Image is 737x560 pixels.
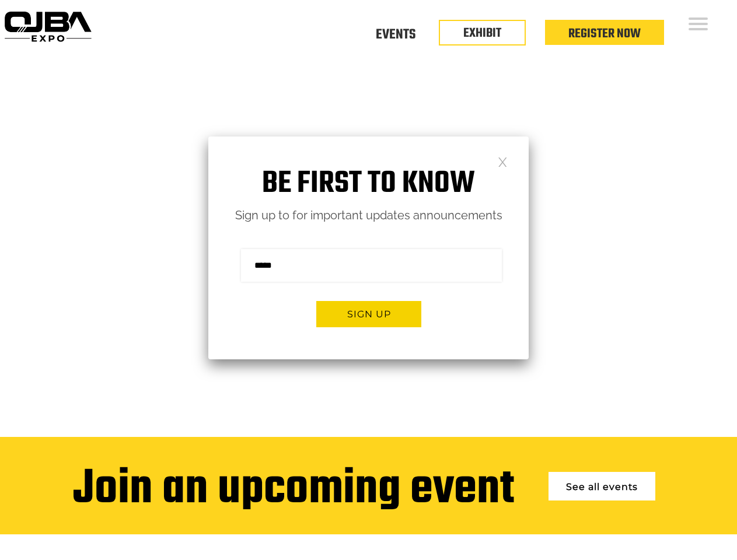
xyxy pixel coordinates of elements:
div: Join an upcoming event [73,463,514,517]
button: Sign up [316,301,421,327]
p: Sign up to for important updates announcements [208,205,529,226]
a: Register Now [568,24,641,44]
h1: Be first to know [208,166,529,202]
a: Close [498,156,508,166]
a: See all events [549,472,655,501]
a: EXHIBIT [463,23,501,43]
